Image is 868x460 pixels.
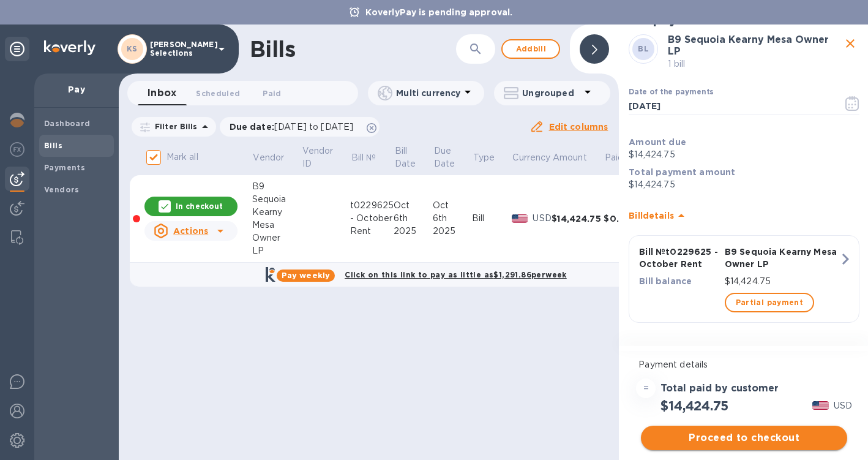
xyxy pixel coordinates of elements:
[433,212,472,225] div: 6th
[148,85,176,102] span: Inbox
[736,295,803,310] span: Partial payment
[150,40,211,58] p: [PERSON_NAME] Selections
[638,358,850,371] p: Payment details
[282,271,330,280] b: Pay weekly
[639,275,719,287] p: Bill balance
[250,36,295,62] h1: Bills
[834,399,852,412] p: USD
[638,44,649,53] b: BL
[668,34,829,57] b: B9 Sequoia Kearny Mesa Owner LP
[639,246,719,270] p: Bill № t0229625 - October Rent
[841,34,859,53] button: close
[176,201,223,211] p: In checkout
[553,151,587,164] p: Amount
[396,87,460,99] p: Multi currency
[253,151,284,164] p: Vendor
[252,219,301,232] div: Mesa
[434,145,471,170] span: Due Date
[660,383,779,394] h3: Total paid by customer
[605,151,624,164] p: Paid
[44,40,95,55] img: Logo
[512,151,550,164] p: Currency
[473,151,511,164] span: Type
[252,206,301,219] div: Kearny
[253,151,300,164] span: Vendor
[196,87,240,100] span: Scheduled
[629,137,686,147] b: Amount due
[604,213,640,225] div: $0.00
[351,151,392,164] span: Bill №
[44,83,109,96] p: Pay
[433,199,472,212] div: Oct
[252,180,301,193] div: B9
[553,151,603,164] span: Amount
[252,193,301,206] div: Sequoia
[166,151,198,164] p: Mark all
[433,225,472,238] div: 2025
[274,122,353,132] span: [DATE] to [DATE]
[263,87,281,100] span: Paid
[395,145,416,170] p: Bill Date
[5,37,29,61] div: Unpin categories
[394,212,433,225] div: 6th
[605,151,640,164] span: Paid
[394,199,433,212] div: Oct
[10,142,24,157] img: Foreign exchange
[629,88,713,96] label: Date of the payments
[252,232,301,244] div: Owner
[302,145,350,170] span: Vendor ID
[434,145,455,170] p: Due Date
[173,226,208,236] u: Actions
[351,151,376,164] p: Bill №
[668,58,841,70] p: 1 bill
[512,214,528,223] img: USD
[725,246,839,270] p: B9 Sequoia Kearny Mesa Owner LP
[150,121,198,132] p: Filter Bills
[629,235,859,323] button: Bill №t0229625 - October RentB9 Sequoia Kearny Mesa Owner LPBill balance$14,424.75Partial payment
[230,121,360,133] p: Due date :
[44,141,62,150] b: Bills
[44,185,80,194] b: Vendors
[512,42,549,56] span: Add bill
[629,148,859,161] p: $14,424.75
[629,167,735,177] b: Total payment amount
[636,379,656,398] div: =
[395,145,432,170] span: Bill Date
[629,211,673,221] b: Bill details
[660,398,728,413] h2: $14,424.75
[812,401,829,410] img: USD
[350,199,394,238] div: t0229625 - October Rent
[394,225,433,238] div: 2025
[725,293,814,312] button: Partial payment
[302,145,334,170] p: Vendor ID
[252,244,301,257] div: LP
[127,44,138,53] b: KS
[345,270,567,279] b: Click on this link to pay as little as $1,291.86 per week
[522,87,580,99] p: Ungrouped
[552,213,604,225] div: $14,424.75
[44,163,85,172] b: Payments
[549,122,608,132] u: Edit columns
[629,196,859,235] div: Billdetails
[472,212,512,225] div: Bill
[359,6,519,18] p: KoverlyPay is pending approval.
[44,119,91,128] b: Dashboard
[501,39,560,59] button: Addbill
[629,178,859,191] p: $14,424.75
[473,151,495,164] p: Type
[651,431,837,445] span: Proceed to checkout
[641,426,847,450] button: Proceed to checkout
[725,275,839,288] p: $14,424.75
[533,212,552,225] p: USD
[220,117,380,137] div: Due date:[DATE] to [DATE]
